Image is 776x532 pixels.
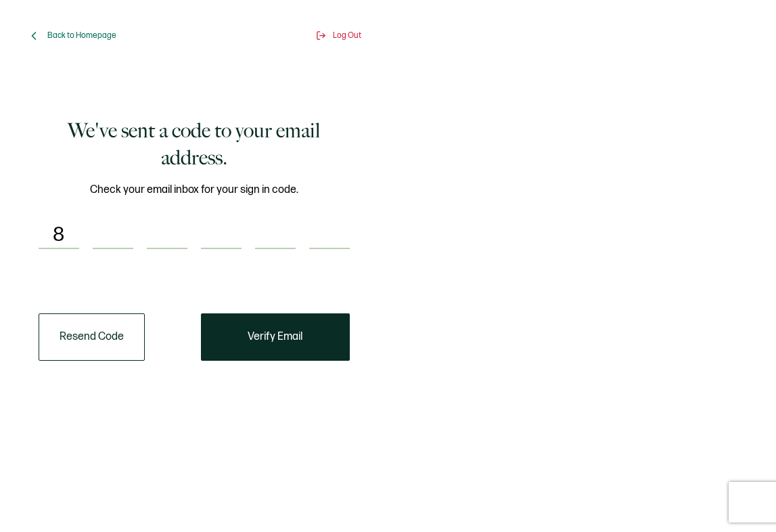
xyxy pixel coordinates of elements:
[248,332,302,342] span: Verify Email
[37,117,351,171] h1: We've sent a code to your email address.
[39,313,145,361] button: Resend Code
[333,30,361,41] span: Log Out
[201,313,350,361] button: Verify Email
[90,181,298,198] span: Check your email inbox for your sign in code.
[47,30,116,41] span: Back to Homepage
